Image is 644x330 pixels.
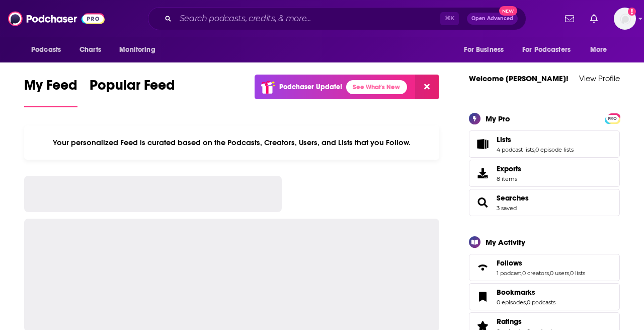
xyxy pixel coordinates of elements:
a: Charts [73,40,107,59]
a: Lists [472,137,493,151]
input: Search podcasts, credits, & more... [176,11,440,27]
a: Bookmarks [472,290,493,304]
span: For Podcasters [522,43,571,57]
span: , [549,270,550,277]
img: Podchaser - Follow, Share and Rate Podcasts [8,9,105,28]
span: , [569,270,570,277]
button: Open AdvancedNew [467,13,518,25]
span: Logged in as KSKristina [614,8,636,30]
button: open menu [112,40,168,59]
span: Exports [497,164,521,173]
button: open menu [457,40,516,59]
span: Follows [469,254,620,281]
a: 0 podcasts [527,299,555,306]
a: Exports [469,160,620,187]
a: Show notifications dropdown [586,10,602,27]
span: My Feed [24,77,77,100]
span: Open Advanced [471,16,513,21]
a: Welcome [PERSON_NAME]! [469,74,569,83]
a: PRO [606,114,618,121]
div: Search podcasts, credits, & more... [148,7,526,30]
a: Follows [497,258,585,268]
span: ⌘ K [440,12,459,25]
a: 0 users [550,270,569,277]
a: 0 lists [570,270,585,277]
span: New [499,6,517,16]
a: Searches [472,195,493,210]
div: Your personalized Feed is curated based on the Podcasts, Creators, Users, and Lists that you Follow. [24,125,439,160]
span: , [521,270,522,277]
span: Charts [79,43,101,57]
a: 4 podcast lists [497,146,534,153]
span: Podcasts [31,43,61,57]
a: 1 podcast [497,270,521,277]
span: PRO [606,115,618,122]
button: Show profile menu [614,8,636,30]
div: My Pro [486,114,510,123]
span: 8 items [497,175,521,182]
a: Lists [497,135,574,144]
span: , [534,146,535,153]
span: Bookmarks [469,283,620,310]
a: Searches [497,193,529,203]
button: open menu [583,40,620,59]
button: open menu [516,40,585,59]
a: My Feed [24,77,77,107]
a: View Profile [579,74,620,83]
a: See What's New [346,80,407,94]
button: open menu [24,40,74,59]
span: More [590,43,607,57]
span: Lists [497,135,511,144]
span: Popular Feed [90,77,175,100]
span: Ratings [497,317,522,326]
span: Monitoring [119,43,155,57]
span: Searches [469,189,620,216]
a: 0 episodes [497,299,526,306]
a: 0 creators [522,270,549,277]
span: Bookmarks [497,288,535,297]
span: , [526,299,527,306]
span: Follows [497,258,522,268]
a: Ratings [497,317,555,326]
a: 0 episode lists [535,146,574,153]
a: Popular Feed [90,77,175,107]
img: User Profile [614,8,636,30]
p: Podchaser Update! [279,83,342,91]
a: 3 saved [497,205,517,212]
span: Exports [472,166,493,180]
a: Follows [472,260,493,275]
div: My Activity [486,237,525,247]
svg: Add a profile image [628,8,636,16]
span: For Business [464,43,504,57]
a: Show notifications dropdown [561,10,578,27]
span: Lists [469,130,620,158]
a: Bookmarks [497,288,555,297]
